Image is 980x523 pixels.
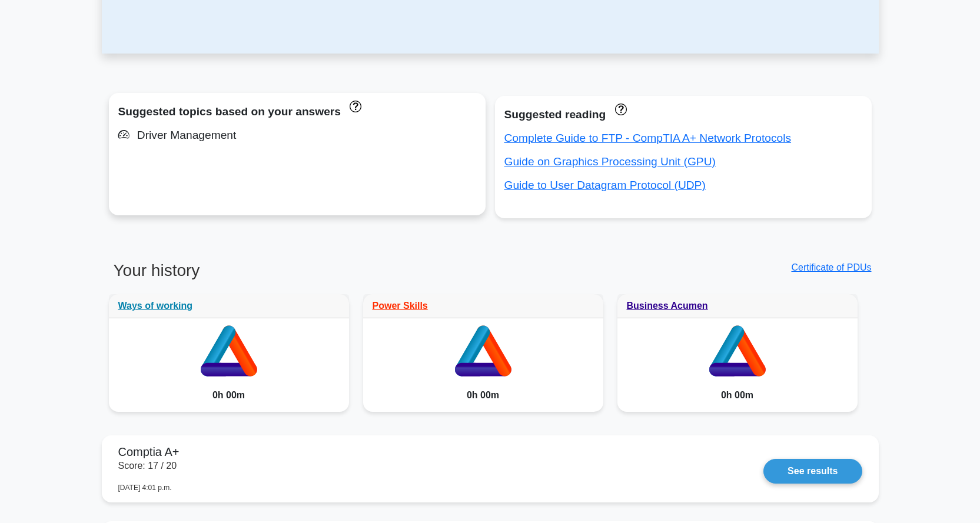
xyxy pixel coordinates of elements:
[109,261,483,290] h3: Your history
[504,132,792,144] a: Complete Guide to FTP - CompTIA A+ Network Protocols
[118,301,193,311] a: Ways of working
[118,102,476,121] div: Suggested topics based on your answers
[612,102,626,115] a: These concepts have been answered less than 50% correct. The guides disapear when you answer ques...
[504,105,862,124] div: Suggested reading
[617,379,858,412] div: 0h 00m
[109,379,349,412] div: 0h 00m
[504,179,706,191] a: Guide to User Datagram Protocol (UDP)
[791,262,871,272] a: Certificate of PDUs
[347,99,361,112] a: These topics have been answered less than 50% correct. Topics disapear when you answer questions ...
[627,301,708,311] a: Business Acumen
[363,379,603,412] div: 0h 00m
[504,155,716,168] a: Guide on Graphics Processing Unit (GPU)
[373,301,428,311] a: Power Skills
[118,126,476,145] div: Driver Management
[763,459,862,484] a: See results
